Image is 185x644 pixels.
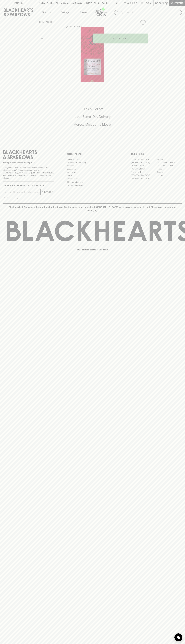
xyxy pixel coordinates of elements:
[56,6,74,18] a: Tastings
[47,21,53,23] a: SHOP
[42,11,47,14] p: Shop
[67,152,118,156] p: OTHER AREAS
[177,636,180,639] img: bubble-icon
[67,184,118,187] a: Terms & Conditions
[121,10,180,15] input: Try "Pinot noir"
[139,19,147,26] button: Add to wishlist
[113,37,127,40] p: ADD TO CART
[67,180,118,184] a: Shipping Information
[156,170,182,174] a: Geelong
[67,161,118,164] a: Business & Bulk Gifting
[67,171,118,174] a: Gift Cards
[3,96,182,141] div: Call to action block
[39,21,45,23] a: HOME
[80,11,87,14] p: Stores
[131,152,182,156] p: OUR STORES
[3,107,182,111] h5: Click & Collect
[3,122,182,127] h5: Across Melbourne Metro
[67,167,118,171] a: Contact Us
[156,167,182,170] a: Fitzroy
[67,158,118,161] a: Bottle Drop FAQ's
[67,174,118,177] a: FAQ's
[131,174,156,177] a: [GEOGRAPHIC_DATA]
[131,177,156,180] a: [GEOGRAPHIC_DATA]
[131,164,156,167] a: Brunswick West
[29,172,53,174] strong: Liquor License #32064953
[37,6,56,18] button: Shop
[66,25,83,28] button: Add to wishlist
[156,161,182,164] a: [GEOGRAPHIC_DATA]
[171,2,183,5] p: Checkout
[131,167,156,170] a: [PERSON_NAME]
[131,170,156,174] a: Fitzroy North
[156,158,182,161] a: Braddon
[155,2,162,5] p: $0.00
[145,2,151,5] p: Login
[3,184,54,187] p: Subscribe to The Blackhearts Newsletter
[3,166,54,179] p: It is against the law to sell or supply alcohol to, or to obtain alcohol on behalf of a person un...
[37,27,148,82] img: 38675.png
[93,34,148,43] button: ADD TO CART
[3,197,54,199] p: We will never spam you
[156,164,182,167] a: [GEOGRAPHIC_DATA]
[67,164,118,167] a: Careers
[41,189,54,195] button: SUBSCRIBE
[127,2,137,5] p: Wishlist
[67,177,118,180] a: Privacy Policy
[5,206,180,212] p: Blackhearts & Sparrows acknowledges the traditional Custodians of land throughout [GEOGRAPHIC_DAT...
[166,2,167,4] p: 0
[74,6,93,18] a: Stores
[3,161,54,164] p: Sibling owned and run since [DATE]
[14,2,23,5] p: FIND US
[131,158,156,161] a: [GEOGRAPHIC_DATA]
[5,190,40,194] input: e.g. jane@blackheartsandsparrows.com.au
[156,174,182,177] a: Prahran
[61,11,69,14] p: Tastings
[131,161,156,164] a: [GEOGRAPHIC_DATA]
[42,191,53,194] p: SUBSCRIBE
[3,114,182,119] h5: Uber Same-Day Delivery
